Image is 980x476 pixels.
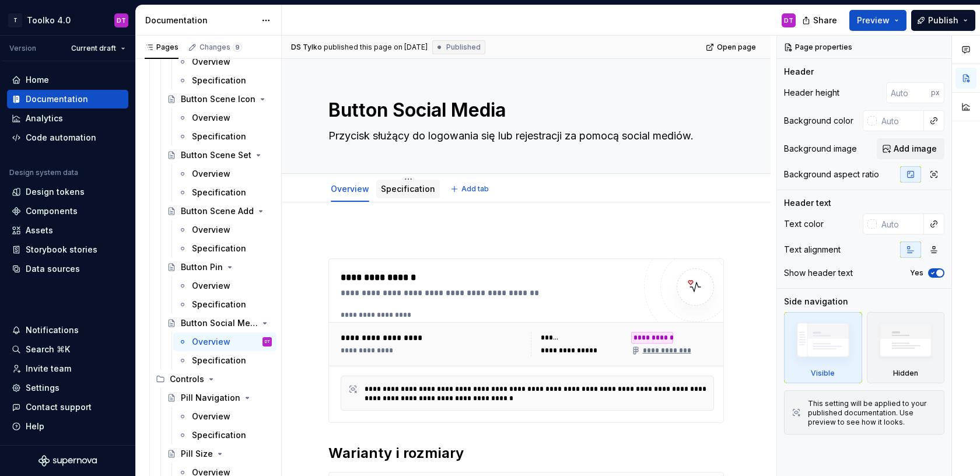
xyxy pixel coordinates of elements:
[784,87,839,99] div: Header height
[173,108,276,127] a: Overview
[784,296,848,307] div: Side navigation
[7,240,128,259] a: Storybook stories
[26,93,88,105] div: Documentation
[784,169,879,180] div: Background aspect ratio
[162,388,276,407] a: Pill Navigation
[324,43,428,52] div: published this page on [DATE]
[808,399,937,427] div: This setting will be applied to your published documentation. Use preview to see how it looks.
[911,10,975,31] button: Publish
[117,16,126,25] div: DT
[26,205,78,217] div: Components
[7,398,128,416] button: Contact support
[173,183,276,202] a: Specification
[796,10,845,31] button: Share
[38,455,97,467] svg: Supernova Logo
[326,96,722,124] textarea: Button Social Media
[162,146,276,164] a: Button Scene Set
[181,392,240,404] div: Pill Navigation
[192,243,246,254] div: Specification
[162,90,276,108] a: Button Scene Icon
[162,258,276,276] a: Button Pin
[928,15,958,26] span: Publish
[331,184,369,194] a: Overview
[811,369,835,378] div: Visible
[26,225,53,236] div: Assets
[717,43,756,52] span: Open page
[7,202,128,220] a: Components
[7,128,128,147] a: Code automation
[181,261,223,273] div: Button Pin
[162,314,276,332] a: Button Social Media
[2,8,133,33] button: TToolko 4.0DT
[192,355,246,366] div: Specification
[7,183,128,201] a: Design tokens
[291,43,322,52] span: DS Tylko
[7,340,128,359] button: Search ⌘K
[162,202,276,220] a: Button Scene Add
[173,71,276,90] a: Specification
[784,143,857,155] div: Background image
[199,43,242,52] div: Changes
[784,244,841,256] div: Text alignment
[173,276,276,295] a: Overview
[7,109,128,128] a: Analytics
[877,213,924,235] input: Auto
[26,421,44,432] div: Help
[173,220,276,239] a: Overview
[8,13,22,27] div: T
[784,218,824,230] div: Text color
[26,344,70,355] div: Search ⌘K
[910,268,923,278] label: Yes
[9,168,78,177] div: Design system data
[26,382,60,394] div: Settings
[192,131,246,142] div: Specification
[192,168,230,180] div: Overview
[66,40,131,57] button: Current draft
[145,15,256,26] div: Documentation
[192,75,246,86] div: Specification
[173,332,276,351] a: OverviewDT
[857,15,890,26] span: Preview
[7,321,128,339] button: Notifications
[192,336,230,348] div: Overview
[9,44,36,53] div: Version
[326,127,722,145] textarea: Przycisk służący do logowania się lub rejestracji za pomocą social mediów.
[173,239,276,258] a: Specification
[192,224,230,236] div: Overview
[461,184,489,194] span: Add tab
[181,317,258,329] div: Button Social Media
[26,74,49,86] div: Home
[867,312,945,383] div: Hidden
[26,244,97,256] div: Storybook stories
[7,90,128,108] a: Documentation
[26,324,79,336] div: Notifications
[894,143,937,155] span: Add image
[886,82,931,103] input: Auto
[181,448,213,460] div: Pill Size
[784,267,853,279] div: Show header text
[173,351,276,370] a: Specification
[192,280,230,292] div: Overview
[26,113,63,124] div: Analytics
[192,299,246,310] div: Specification
[784,66,814,78] div: Header
[893,369,918,378] div: Hidden
[26,263,80,275] div: Data sources
[26,401,92,413] div: Contact support
[265,336,270,348] div: DT
[192,429,246,441] div: Specification
[326,176,374,201] div: Overview
[7,417,128,436] button: Help
[26,132,96,143] div: Code automation
[328,444,724,463] h2: Warianty i rozmiary
[151,370,276,388] div: Controls
[181,149,251,161] div: Button Scene Set
[71,44,116,53] span: Current draft
[170,373,204,385] div: Controls
[173,295,276,314] a: Specification
[173,164,276,183] a: Overview
[784,197,831,209] div: Header text
[181,93,256,105] div: Button Scene Icon
[192,187,246,198] div: Specification
[7,260,128,278] a: Data sources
